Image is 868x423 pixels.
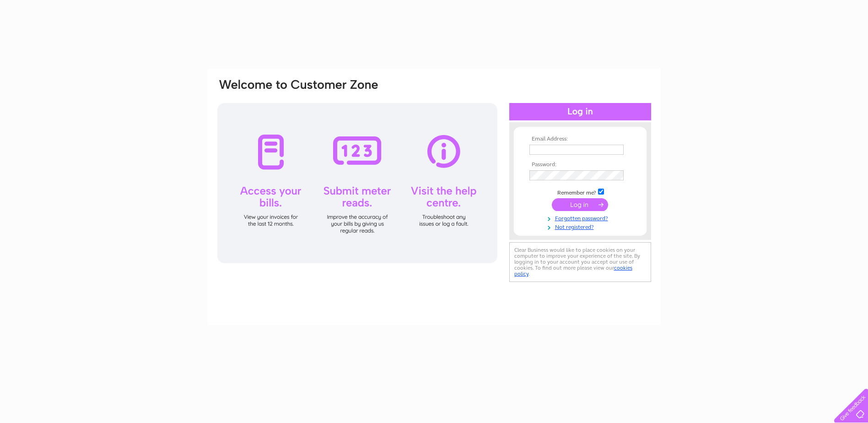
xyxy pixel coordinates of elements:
[514,265,632,277] a: cookies policy
[529,222,633,231] a: Not registered?
[527,187,633,196] td: Remember me?
[529,213,633,222] a: Forgotten password?
[552,198,608,211] input: Submit
[527,162,633,168] th: Password:
[509,242,651,282] div: Clear Business would like to place cookies on your computer to improve your experience of the sit...
[527,136,633,142] th: Email Address:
